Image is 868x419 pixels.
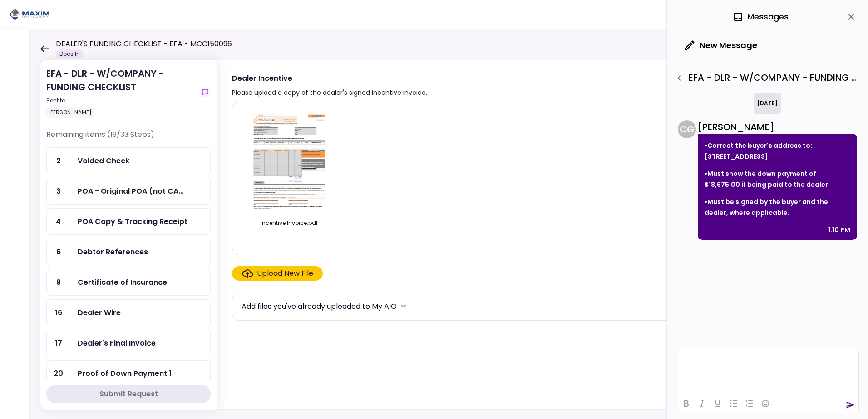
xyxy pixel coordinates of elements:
div: Dealer's Final Invoice [78,337,156,349]
button: Underline [710,397,725,410]
button: Numbered list [742,397,757,410]
div: Upload New File [257,268,313,279]
button: Submit Request [46,385,211,403]
div: 2 [47,148,70,174]
a: 8Certificate of Insurance [46,269,211,296]
div: POA Copy & Tracking Receipt [78,216,187,227]
div: [PERSON_NAME] [46,107,94,118]
div: [DATE] [754,93,781,114]
div: 20 [47,361,70,386]
p: •Must be signed by the buyer and the dealer, where applicable. [705,196,850,218]
div: 6 [47,239,70,265]
div: Sent to: [46,97,196,105]
iframe: Rich Text Area [678,347,858,393]
button: Bold [678,397,694,410]
p: •Must show the down payment of $18,675.00 if being paid to the dealer. [705,168,850,190]
a: 4POA Copy & Tracking Receipt [46,208,211,235]
div: Dealer Incentive [232,73,427,84]
button: close [843,9,859,24]
button: send [846,400,855,409]
div: Docs In [56,49,84,58]
div: [PERSON_NAME] [698,120,857,134]
div: Add files you've already uploaded to My AIO [242,301,397,312]
div: 1:10 PM [828,224,850,235]
div: EFA - DLR - W/COMPANY - FUNDING CHECKLIST - Dealer's Final Invoice [671,70,859,86]
div: 17 [47,330,70,356]
button: show-messages [200,87,211,98]
p: •Correct the buyer's address to: [STREET_ADDRESS] [705,140,850,162]
div: Certificate of Insurance [78,277,167,288]
div: 8 [47,269,70,295]
a: 6Debtor References [46,239,211,265]
button: Emojis [758,397,773,410]
div: C G [678,120,696,138]
div: Please upload a copy of the dealer's signed incentive invoice. [232,87,427,98]
img: Partner icon [9,8,50,21]
div: 3 [47,178,70,204]
div: POA - Original POA (not CA or GA) (Received in house) [78,185,184,197]
div: 4 [47,209,70,234]
span: Click here to upload the required document [232,266,323,281]
div: Remaining items (19/33 Steps) [46,129,211,147]
a: 20Proof of Down Payment 1 [46,360,211,387]
div: Incentive Invoice.pdf [242,219,337,227]
div: EFA - DLR - W/COMPANY - FUNDING CHECKLIST [46,67,196,118]
a: 17Dealer's Final Invoice [46,330,211,356]
div: 16 [47,300,70,326]
button: Italic [694,397,710,410]
div: Voided Check [78,155,129,166]
a: 2Voided Check [46,147,211,174]
a: 16Dealer Wire [46,299,211,326]
a: 3POA - Original POA (not CA or GA) (Received in house) [46,178,211,205]
div: Submit Request [99,389,158,400]
div: Messages [733,10,789,24]
div: Debtor References [78,246,148,258]
h1: DEALER'S FUNDING CHECKLIST - EFA - MCC150096 [56,39,232,49]
div: Dealer IncentivePlease upload a copy of the dealer's signed incentive invoice.submittedshow-messa... [217,60,850,410]
div: Proof of Down Payment 1 [78,368,172,379]
div: Dealer Wire [78,307,121,318]
button: Bullet list [726,397,741,410]
button: New Message [678,34,764,57]
button: more [397,299,410,313]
